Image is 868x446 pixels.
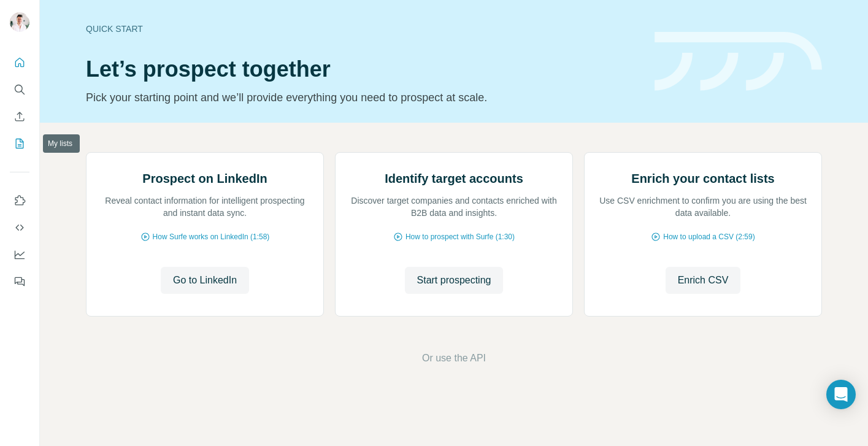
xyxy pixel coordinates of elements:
div: Open Intercom Messenger [826,380,856,409]
button: Use Surfe API [10,217,29,239]
button: Dashboard [10,244,29,266]
span: Enrich CSV [678,273,729,288]
p: Use CSV enrichment to confirm you are using the best data available. [597,194,809,219]
button: Enrich CSV [666,267,741,294]
p: Discover target companies and contacts enriched with B2B data and insights. [348,194,560,219]
span: How Surfe works on LinkedIn (1:58) [153,231,270,242]
span: Start prospecting [417,273,491,288]
img: Avatar [10,12,29,32]
button: Or use the API [422,351,486,366]
button: Quick start [10,52,29,74]
button: Feedback [10,271,29,293]
h1: Let’s prospect together [86,57,640,82]
button: My lists [10,133,29,155]
span: Go to LinkedIn [173,273,237,288]
img: banner [655,32,822,91]
button: Enrich CSV [10,106,29,128]
div: Quick start [86,23,640,35]
p: Pick your starting point and we’ll provide everything you need to prospect at scale. [86,89,640,106]
button: Search [10,79,29,101]
span: How to upload a CSV (2:59) [663,231,755,242]
button: Go to LinkedIn [161,267,249,294]
button: Start prospecting [405,267,504,294]
p: Reveal contact information for intelligent prospecting and instant data sync. [99,194,311,219]
h2: Prospect on LinkedIn [142,170,267,187]
h2: Enrich your contact lists [631,170,774,187]
h2: Identify target accounts [385,170,523,187]
button: Use Surfe on LinkedIn [10,190,29,212]
span: How to prospect with Surfe (1:30) [405,231,515,242]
